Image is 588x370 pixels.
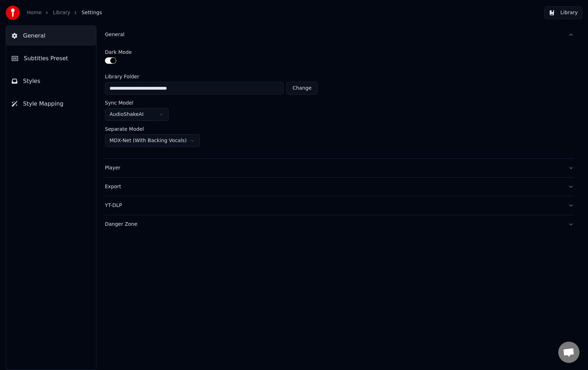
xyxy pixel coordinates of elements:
label: Separate Model [105,127,144,131]
label: Sync Model [105,100,133,105]
button: Styles [6,71,96,91]
a: Home [27,9,41,16]
span: Settings [82,9,102,16]
button: General [6,26,96,46]
div: Player [105,164,562,172]
button: YT-DLP [105,196,574,215]
nav: breadcrumb [27,9,102,16]
img: youka [6,6,20,20]
a: Library [53,9,70,16]
button: Subtitles Preset [6,49,96,68]
button: Style Mapping [6,94,96,114]
div: YT-DLP [105,202,562,209]
div: Open chat [558,342,579,363]
label: Library Folder [105,74,318,79]
button: Export [105,178,574,196]
span: Style Mapping [23,100,63,108]
div: Export [105,183,562,190]
button: General [105,26,574,44]
label: Dark Mode [105,50,132,55]
button: Library [544,6,582,19]
button: Change [286,82,318,95]
div: Danger Zone [105,221,562,228]
div: General [105,31,562,38]
span: General [23,32,45,40]
button: Player [105,159,574,177]
span: Styles [23,77,40,85]
div: General [105,44,574,158]
span: Subtitles Preset [24,54,68,63]
button: Danger Zone [105,215,574,234]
